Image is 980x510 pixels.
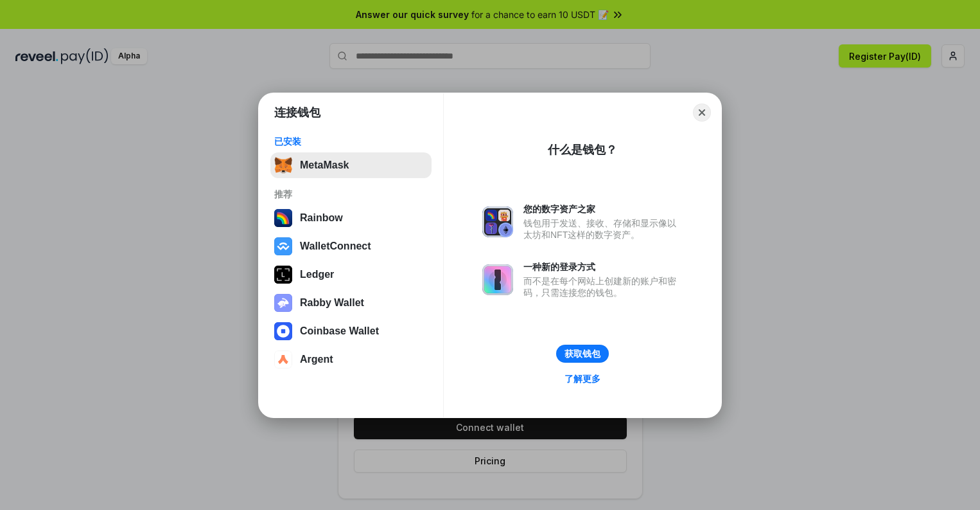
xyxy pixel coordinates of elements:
div: Coinbase Wallet [300,325,379,337]
button: Argent [270,347,432,372]
button: Rainbow [270,205,432,231]
div: Rabby Wallet [300,297,364,309]
img: svg+xml,%3Csvg%20width%3D%2228%22%20height%3D%2228%22%20viewBox%3D%220%200%2028%2028%22%20fill%3D... [274,322,292,340]
img: svg+xml,%3Csvg%20xmlns%3D%22http%3A%2F%2Fwww.w3.org%2F2000%2Fsvg%22%20fill%3D%22none%22%20viewBox... [482,206,513,237]
img: svg+xml,%3Csvg%20xmlns%3D%22http%3A%2F%2Fwww.w3.org%2F2000%2Fsvg%22%20fill%3D%22none%22%20viewBox... [274,294,292,312]
img: svg+xml,%3Csvg%20xmlns%3D%22http%3A%2F%2Fwww.w3.org%2F2000%2Fsvg%22%20width%3D%2228%22%20height%3... [274,266,292,284]
button: Ledger [270,262,432,287]
div: Ledger [300,269,334,280]
img: svg+xml,%3Csvg%20width%3D%2228%22%20height%3D%2228%22%20viewBox%3D%220%200%2028%2028%22%20fill%3D... [274,351,292,369]
div: 您的数字资产之家 [523,203,683,215]
div: 什么是钱包？ [548,142,617,158]
button: 获取钱包 [556,345,609,363]
img: svg+xml,%3Csvg%20fill%3D%22none%22%20height%3D%2233%22%20viewBox%3D%220%200%2035%2033%22%20width%... [274,156,292,174]
div: 获取钱包 [564,348,600,360]
div: Rainbow [300,212,343,224]
img: svg+xml,%3Csvg%20xmlns%3D%22http%3A%2F%2Fwww.w3.org%2F2000%2Fsvg%22%20fill%3D%22none%22%20viewBox... [482,264,513,295]
a: 了解更多 [557,370,608,387]
div: 已安装 [274,136,428,147]
h1: 连接钱包 [274,105,320,120]
img: svg+xml,%3Csvg%20width%3D%22120%22%20height%3D%22120%22%20viewBox%3D%220%200%20120%20120%22%20fil... [274,209,292,227]
button: MetaMask [270,152,432,178]
button: Rabby Wallet [270,290,432,316]
div: 钱包用于发送、接收、存储和显示像以太坊和NFT这样的数字资产。 [523,217,683,241]
button: WalletConnect [270,233,432,259]
div: WalletConnect [300,241,371,252]
img: svg+xml,%3Csvg%20width%3D%2228%22%20height%3D%2228%22%20viewBox%3D%220%200%2028%2028%22%20fill%3D... [274,237,292,255]
div: 一种新的登录方式 [523,261,683,273]
div: 推荐 [274,188,428,200]
div: MetaMask [300,159,349,171]
div: 而不是在每个网站上创建新的账户和密码，只需连接您的钱包。 [523,275,683,298]
div: 了解更多 [564,373,600,385]
button: Coinbase Wallet [270,318,432,344]
div: Argent [300,354,333,365]
button: Close [693,104,711,122]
